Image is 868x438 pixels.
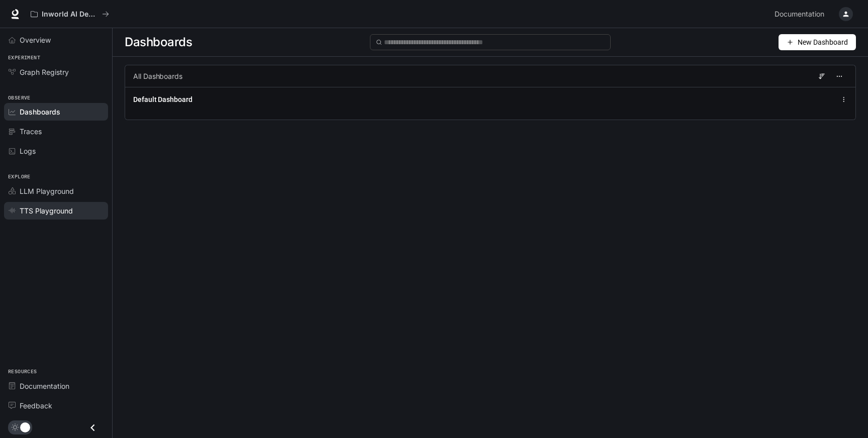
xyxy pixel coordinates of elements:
[4,142,108,160] a: Logs
[133,71,182,81] span: All Dashboards
[20,67,69,77] span: Graph Registry
[4,182,108,200] a: LLM Playground
[42,10,98,19] p: Inworld AI Demos
[4,397,108,414] a: Feedback
[4,31,108,49] a: Overview
[770,4,832,24] a: Documentation
[4,202,108,220] a: TTS Playground
[20,35,51,45] span: Overview
[26,4,114,24] button: All workspaces
[81,417,104,438] button: Close drawer
[20,186,74,196] span: LLM Playground
[4,103,108,121] a: Dashboards
[20,146,36,156] span: Logs
[20,205,73,216] span: TTS Playground
[4,377,108,395] a: Documentation
[798,37,848,48] span: New Dashboard
[125,32,192,52] span: Dashboards
[4,63,108,81] a: Graph Registry
[20,106,60,117] span: Dashboards
[20,400,52,411] span: Feedback
[20,381,69,391] span: Documentation
[20,126,42,137] span: Traces
[4,123,108,140] a: Traces
[133,94,192,104] a: Default Dashboard
[779,34,856,50] button: New Dashboard
[775,8,824,21] span: Documentation
[20,421,30,432] span: Dark mode toggle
